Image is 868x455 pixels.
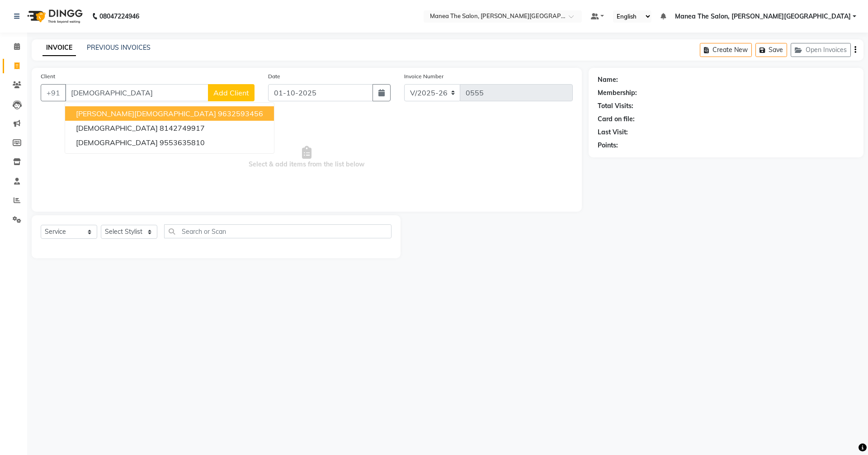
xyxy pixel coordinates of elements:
a: PREVIOUS INVOICES [87,43,151,52]
b: 08047224946 [99,4,139,29]
ngb-highlight: 9553635810 [160,138,205,147]
span: [DEMOGRAPHIC_DATA] [76,138,158,147]
button: Create New [700,43,752,57]
ngb-highlight: 8142749917 [160,123,205,133]
button: Save [755,43,787,57]
div: Card on file: [598,114,635,124]
div: Name: [598,75,618,85]
span: Select & add items from the list below [41,112,573,203]
a: INVOICE [42,40,76,56]
span: [DEMOGRAPHIC_DATA] [76,123,158,133]
img: logo [23,4,85,29]
button: Add Client [208,84,255,101]
button: +91 [41,84,66,101]
label: Invoice Number [404,72,443,81]
div: Last Visit: [598,128,628,137]
input: Search or Scan [164,224,392,238]
span: Manea The Salon, [PERSON_NAME][GEOGRAPHIC_DATA] [675,12,851,21]
ngb-highlight: 9632593456 [218,109,263,118]
span: Add Client [213,88,249,97]
div: Points: [598,141,618,150]
label: Client [41,72,55,81]
input: Search by Name/Mobile/Email/Code [65,84,208,101]
label: Date [268,72,280,81]
div: Total Visits: [598,101,633,111]
span: [PERSON_NAME][DEMOGRAPHIC_DATA] [76,109,216,118]
button: Open Invoices [791,43,851,57]
div: Membership: [598,88,637,98]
